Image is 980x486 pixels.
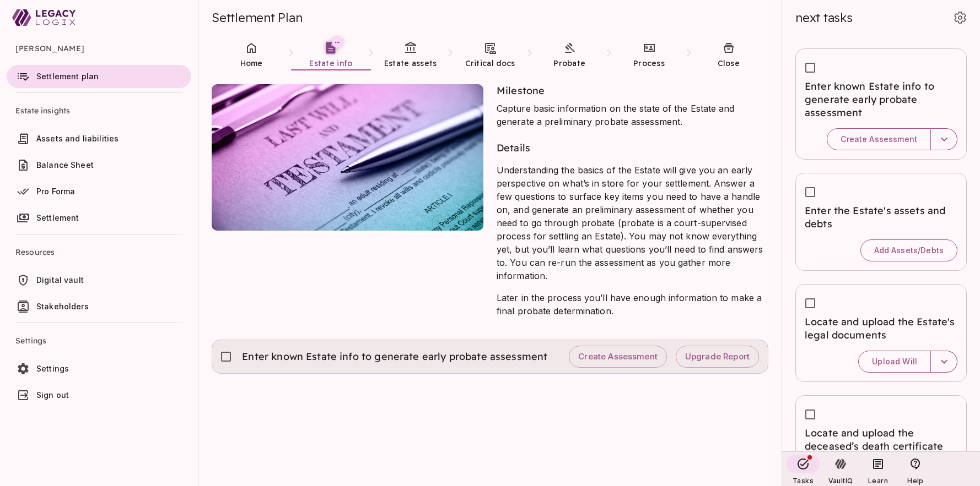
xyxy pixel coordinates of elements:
span: Resources [15,239,182,265]
span: Home [240,58,263,68]
a: Pro Forma [7,180,191,203]
p: Understanding the basics of the Estate will give you an early perspective on what’s in store for ... [497,163,768,282]
img: settlement-plan [212,84,483,231]
span: Digital vault [36,275,84,285]
span: Probate [553,58,585,68]
span: Add Assets/Debts [874,245,944,255]
div: Enter known Estate info to generate early probate assessmentCreate Assessment [795,48,967,160]
div: Enter the Estate's assets and debtsAdd Assets/Debts [795,173,967,271]
span: Estate info [309,58,352,68]
span: Process [633,58,665,68]
span: Settings [15,327,182,354]
button: Add Assets/Debts [860,239,957,261]
span: Enter the Estate's assets and debts [805,204,957,231]
span: Close [718,58,740,68]
a: Balance Sheet [7,154,191,177]
span: Tasks [793,477,814,485]
span: Assets and liabilities [36,134,119,143]
a: Settings [7,357,191,380]
div: Locate and upload the Estate's legal documentsUpload Will [795,284,967,382]
span: Create Assessment [578,352,658,362]
span: Critical docs [465,58,515,68]
a: Assets and liabilities [7,127,191,150]
span: Settings [36,364,69,373]
button: Upgrade Report [676,346,759,368]
span: Sign out [36,390,69,400]
span: Learn [868,477,888,485]
span: Help [907,477,923,485]
span: Details [497,141,530,154]
span: Stakeholders [36,302,89,311]
span: Upgrade Report [685,352,750,362]
a: Settlement [7,206,191,230]
p: Later in the process you’ll have enough information to make a final probate determination. [497,291,768,318]
span: Pro Forma [36,187,75,196]
span: Settlement plan [36,72,99,81]
span: [PERSON_NAME] [15,35,182,62]
button: Upload Will [858,351,931,373]
span: Capture basic information on the state of the Estate and generate a preliminary probate assessment. [497,103,735,127]
span: VaultIQ [828,477,853,485]
a: Settlement plan [7,65,191,88]
span: Settlement [36,213,79,222]
span: Upload Will [872,357,917,367]
span: Milestone [497,84,545,97]
button: Create Assessment [569,346,667,368]
a: Sign out [7,384,191,407]
span: Settlement Plan [212,10,302,25]
span: Enter known Estate info to generate early probate assessment [805,80,957,119]
div: Enter known Estate info to generate early probate assessmentCreate AssessmentUpgrade Report [212,340,768,374]
button: Create Assessment [827,128,931,150]
span: Locate and upload the Estate's legal documents [805,315,957,342]
a: Digital vault [7,269,191,292]
span: next tasks [795,10,853,25]
span: Balance Sheet [36,160,94,170]
span: Create Assessment [841,134,917,144]
span: Estate insights [15,97,182,124]
span: Enter known Estate info to generate early probate assessment [242,350,548,363]
a: Stakeholders [7,295,191,318]
span: Estate assets [384,58,437,68]
span: Locate and upload the deceased’s death certificate [805,427,957,453]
